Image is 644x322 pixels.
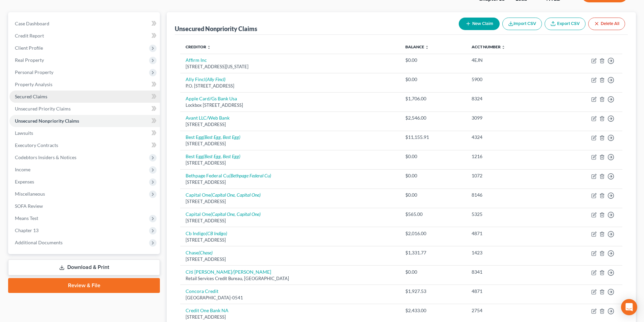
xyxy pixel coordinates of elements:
i: (Bethpage Federal Cu) [229,173,271,178]
span: Expenses [15,179,34,184]
div: 4871 [472,230,547,237]
div: $0.00 [405,172,461,179]
i: (Best Egg, Best Egg) [203,153,240,159]
span: Unsecured Priority Claims [15,106,71,112]
a: Citi [PERSON_NAME]/[PERSON_NAME] [186,269,271,275]
a: Cb Indigo(CB Indigo) [186,230,227,236]
div: 4324 [472,134,547,141]
i: (Chase) [198,250,213,255]
a: Credit One Bank NA [186,307,229,313]
a: Best Egg(Best Egg, Best Egg) [186,134,240,140]
span: Executory Contracts [15,142,58,148]
span: Property Analysis [15,81,52,87]
a: Concora Credit [186,288,218,294]
a: Capital One(Capital One, Capital One) [186,211,261,217]
div: 8324 [472,95,547,102]
div: [STREET_ADDRESS] [186,218,395,224]
div: [GEOGRAPHIC_DATA]-0541 [186,295,395,301]
a: Export CSV [545,18,586,30]
div: [STREET_ADDRESS][US_STATE] [186,64,395,70]
span: Chapter 13 [15,227,39,233]
div: [STREET_ADDRESS] [186,121,395,128]
a: Unsecured Priority Claims [9,103,160,115]
i: unfold_more [501,45,505,49]
span: Personal Property [15,69,53,75]
button: Delete All [588,18,625,30]
span: Unsecured Nonpriority Claims [15,118,79,124]
div: 3099 [472,115,547,121]
div: $1,927.53 [405,288,461,295]
a: SOFA Review [9,200,160,212]
a: Avant LLC/Web Bank [186,115,230,121]
a: Capital One(Capital One, Capital One) [186,192,261,198]
a: Chase(Chase) [186,250,213,255]
div: [STREET_ADDRESS] [186,237,395,243]
div: 1423 [472,249,547,256]
i: (Ally Fincl) [206,76,225,82]
span: Income [15,167,30,172]
div: $0.00 [405,269,461,275]
div: 5900 [472,76,547,83]
a: Property Analysis [9,78,160,91]
button: Import CSV [502,18,542,30]
span: Miscellaneous [15,191,45,197]
div: 2754 [472,307,547,314]
a: Ally Fincl(Ally Fincl) [186,76,225,82]
div: [STREET_ADDRESS] [186,256,395,263]
a: Secured Claims [9,91,160,103]
a: Creditor unfold_more [186,44,211,49]
span: SOFA Review [15,203,43,209]
span: Secured Claims [15,94,47,99]
i: (Capital One, Capital One) [211,192,261,198]
div: [STREET_ADDRESS] [186,160,395,166]
div: [STREET_ADDRESS] [186,141,395,147]
div: $0.00 [405,153,461,160]
div: Lockbox [STREET_ADDRESS] [186,102,395,108]
a: Unsecured Nonpriority Claims [9,115,160,127]
div: [STREET_ADDRESS] [186,198,395,205]
div: $1,331.77 [405,249,461,256]
i: unfold_more [425,45,429,49]
i: unfold_more [207,45,211,49]
span: Additional Documents [15,240,63,245]
div: Unsecured Nonpriority Claims [175,25,257,33]
div: $0.00 [405,57,461,64]
div: [STREET_ADDRESS] [186,179,395,185]
a: Bethpage Federal Cu(Bethpage Federal Cu) [186,173,271,178]
div: $1,706.00 [405,95,461,102]
div: $11,155.91 [405,134,461,141]
a: Credit Report [9,30,160,42]
i: (CB Indigo) [206,230,227,236]
a: Case Dashboard [9,18,160,30]
a: Best Egg(Best Egg, Best Egg) [186,153,240,159]
div: P.O. [STREET_ADDRESS] [186,83,395,89]
div: Open Intercom Messenger [621,299,637,315]
div: [STREET_ADDRESS] [186,314,395,320]
div: $565.00 [405,211,461,218]
div: $2,016.00 [405,230,461,237]
a: Acct Number unfold_more [472,44,505,49]
span: Real Property [15,57,44,63]
a: Balance unfold_more [405,44,429,49]
a: Affirm Inc [186,57,207,63]
span: Codebtors Insiders & Notices [15,154,76,160]
span: Case Dashboard [15,21,49,26]
a: Executory Contracts [9,139,160,151]
button: New Claim [459,18,500,30]
a: Download & Print [8,259,160,275]
div: $0.00 [405,192,461,198]
div: 4EJN [472,57,547,64]
div: 1216 [472,153,547,160]
div: Retail Services Credit Bureau, [GEOGRAPHIC_DATA] [186,275,395,282]
a: Lawsuits [9,127,160,139]
a: Apple Card/Gs Bank Usa [186,96,237,101]
div: 8146 [472,192,547,198]
div: 4871 [472,288,547,295]
span: Client Profile [15,45,43,51]
span: Means Test [15,215,38,221]
div: 1072 [472,172,547,179]
span: Lawsuits [15,130,33,136]
i: (Best Egg, Best Egg) [203,134,240,140]
div: $0.00 [405,76,461,83]
span: Credit Report [15,33,44,39]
